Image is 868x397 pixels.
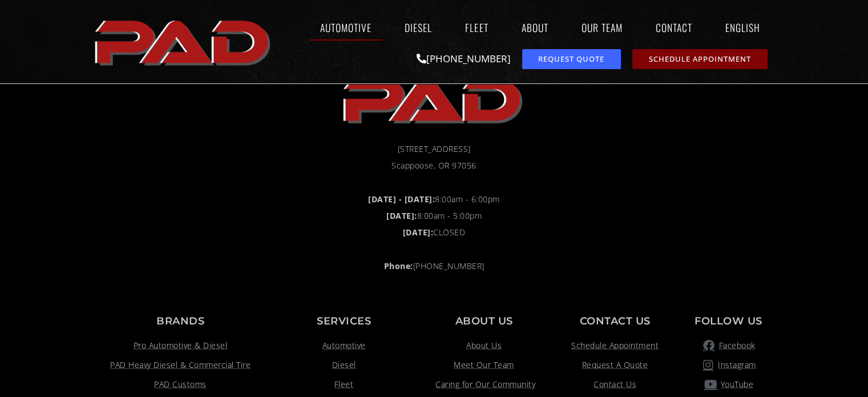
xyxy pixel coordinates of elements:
span: Schedule Appointment [649,55,751,63]
span: Diesel [332,358,356,372]
a: YouTube [686,378,770,391]
span: CLOSED [403,226,466,239]
a: About Us [424,339,543,352]
a: Fleet [275,378,413,391]
a: Schedule Appointment [555,339,675,352]
p: Follow Us [686,316,770,326]
a: English [714,14,776,41]
span: Request A Quote [582,358,648,372]
span: Pro Automotive & Diesel [134,339,228,352]
span: About Us [466,339,502,352]
nav: Menu [276,14,776,41]
a: PAD Customs [98,378,264,391]
span: [PHONE_NUMBER] [384,259,485,273]
a: Diesel [275,358,413,372]
b: [DATE] - [DATE]: [368,194,435,204]
p: Services [275,316,413,326]
a: Caring for Our Community [424,378,543,391]
a: pro automotive and diesel home page [98,68,771,131]
a: Fleet [454,14,499,41]
b: [DATE]: [386,210,417,221]
p: About Us [424,316,543,326]
span: YouTube [718,378,754,391]
p: Brands [98,316,264,326]
a: request a service or repair quote [522,49,621,69]
span: PAD Customs [154,378,207,391]
a: Our Team [570,14,633,41]
a: Phone:[PHONE_NUMBER] [98,259,771,273]
span: Instagram [715,358,756,372]
span: Meet Our Team [454,358,514,372]
strong: Phone: [384,260,413,271]
a: Contact [644,14,703,41]
a: Diesel [394,14,443,41]
a: Automotive [275,339,413,352]
a: Contact Us [555,378,675,391]
span: Schedule Appointment [571,339,659,352]
a: Meet Our Team [424,358,543,372]
a: pro automotive and diesel instagram page [686,358,770,372]
a: Request A Quote [555,358,675,372]
a: About [510,14,559,41]
img: The image shows the word "PAD" in bold, red, uppercase letters with a slight shadow effect. [340,68,528,131]
span: 8:00am - 5:00pm [386,209,482,223]
b: [DATE]: [403,227,434,238]
span: Contact Us [594,378,636,391]
a: Automotive [309,14,382,41]
span: 8:00am - 6:00pm [368,193,500,206]
p: Contact us [555,316,675,326]
span: Caring for Our Community [433,378,535,391]
span: Fleet [334,378,354,391]
a: schedule repair or service appointment [632,49,768,69]
a: pro automotive and diesel facebook page [686,339,770,352]
span: PAD Heavy Diesel & Commercial Tire [110,358,251,372]
a: Visit link opens in a new tab [98,358,264,372]
span: Scappoose, OR 97056 [391,159,477,173]
a: pro automotive and diesel home page [91,11,276,73]
span: [STREET_ADDRESS] [398,142,471,156]
span: Request Quote [538,55,604,63]
a: Pro Automotive & Diesel [98,339,264,352]
span: Facebook [716,339,755,352]
span: Automotive [322,339,365,352]
a: [PHONE_NUMBER] [417,52,511,65]
img: The image shows the word "PAD" in bold, red, uppercase letters with a slight shadow effect. [91,11,276,73]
